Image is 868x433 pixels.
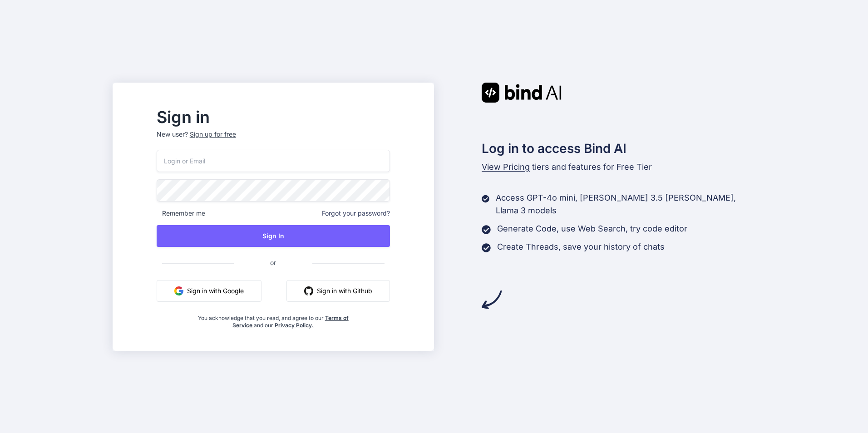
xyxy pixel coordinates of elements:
p: New user? [157,130,390,150]
span: Forgot your password? [322,209,390,218]
a: Privacy Policy. [275,322,314,329]
img: google [174,286,183,295]
img: arrow [482,290,502,310]
button: Sign In [157,225,390,247]
button: Sign in with Github [286,280,390,302]
a: Terms of Service [232,315,349,329]
div: You acknowledge that you read, and agree to our and our [195,309,351,329]
span: Remember me [157,209,205,218]
button: Sign in with Google [157,280,261,302]
p: tiers and features for Free Tier [482,161,756,173]
p: Create Threads, save your history of chats [497,241,665,253]
p: Access GPT-4o mini, [PERSON_NAME] 3.5 [PERSON_NAME], Llama 3 models [496,192,755,217]
span: View Pricing [482,162,530,172]
h2: Log in to access Bind AI [482,139,756,158]
img: Bind AI logo [482,83,562,103]
input: Login or Email [157,150,390,172]
p: Generate Code, use Web Search, try code editor [497,222,687,235]
span: or [234,251,312,274]
img: github [304,286,313,295]
h2: Sign in [157,110,390,124]
div: Sign up for free [190,130,236,139]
